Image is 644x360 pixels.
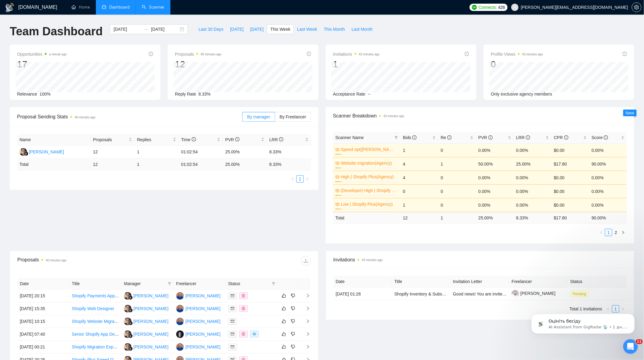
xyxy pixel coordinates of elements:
td: Total [17,159,91,170]
td: 0 [438,143,476,157]
img: MA [124,343,131,351]
button: like [280,305,288,312]
time: a minute ago [49,53,67,56]
span: Pending [570,291,589,297]
td: Shopify Website Migration & SEO Optimization [69,315,121,328]
a: homeHome [72,5,90,10]
button: download [301,256,311,266]
span: right [301,319,310,323]
span: info-circle [564,135,569,140]
li: 1 [605,229,612,236]
span: right [621,231,625,234]
th: Title [392,276,451,288]
span: This Week [270,26,290,33]
span: Last Month [352,26,373,33]
td: 01:02:54 [179,146,223,159]
td: 25.00% [514,157,551,171]
td: Total [333,212,401,224]
button: Last 30 Days [195,24,227,34]
span: Last 30 Days [198,26,223,33]
span: right [301,332,310,336]
span: This Month [324,26,345,33]
a: Low | Shopify Plus(Agency) [341,201,397,208]
span: dislike [291,344,295,349]
td: 0 [401,184,438,198]
time: 43 minutes ago [522,53,543,56]
li: Next Page [304,175,311,183]
img: AU [176,292,184,300]
td: [DATE] 20:15 [17,290,69,302]
th: Status [568,276,627,288]
img: MA [19,148,27,156]
a: Shopify Web Designer [72,306,114,311]
div: [PERSON_NAME] [186,344,221,350]
td: $17.80 [551,157,589,171]
td: 0.00% [476,171,514,184]
span: Replies [137,136,172,143]
iframe: Intercom live chat [623,339,638,354]
div: [PERSON_NAME] [29,149,64,155]
td: 1 [401,198,438,212]
img: BM [176,330,184,338]
div: 12 [175,58,222,70]
span: filter [168,282,171,285]
span: filter [272,282,275,285]
button: dislike [289,305,297,312]
span: right [301,345,310,349]
li: Next Page [620,229,627,236]
span: info-circle [235,137,240,142]
td: 90.00 % [589,212,627,224]
div: [PERSON_NAME] [186,292,221,299]
span: right [301,306,310,311]
span: download [301,258,310,263]
span: dislike [291,293,295,298]
span: 100% [40,92,51,96]
span: dollar [242,294,245,298]
img: gigradar-bm.png [128,347,133,351]
th: Freelancer [509,276,568,288]
a: Speed opt([PERSON_NAME]) [341,146,397,153]
a: setting [632,5,642,10]
td: 0 [438,184,476,198]
div: [PERSON_NAME] [133,292,168,299]
td: Shopify Migration Expert Needed: Hydrogen to Horizon Theme & App Integrations [69,341,121,354]
span: Status [228,280,269,287]
span: -- [368,92,371,96]
span: Relevance [17,92,37,96]
td: 8.33 % [267,159,311,170]
button: right [304,175,311,183]
span: info-circle [604,135,608,140]
th: Name [17,134,91,146]
td: 0.00% [589,143,627,157]
button: left [289,175,296,183]
li: Previous Page [289,175,296,183]
span: filter [166,279,173,288]
td: 12 [91,146,135,159]
td: 0.00% [476,143,514,157]
td: 25.00 % [476,212,514,224]
span: dashboard [102,5,106,9]
td: 12 [401,212,438,224]
td: $0.00 [551,143,589,157]
span: By Freelancer [280,114,306,119]
td: $0.00 [551,184,589,198]
span: Invitations [333,51,380,58]
a: MA[PERSON_NAME] [124,331,168,336]
span: like [282,332,286,337]
td: 1 [135,159,179,170]
span: PVR [225,137,240,142]
span: Time [181,137,196,142]
td: Shopify Web Designer [69,302,121,315]
td: [DATE] 00:21 [17,341,69,354]
span: filter [271,279,277,288]
span: info-circle [488,135,493,140]
td: 90.00% [589,157,627,171]
span: dislike [291,306,295,311]
span: 426 [498,4,505,11]
span: mail [231,294,234,298]
span: like [282,293,286,298]
span: info-circle [192,137,196,142]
